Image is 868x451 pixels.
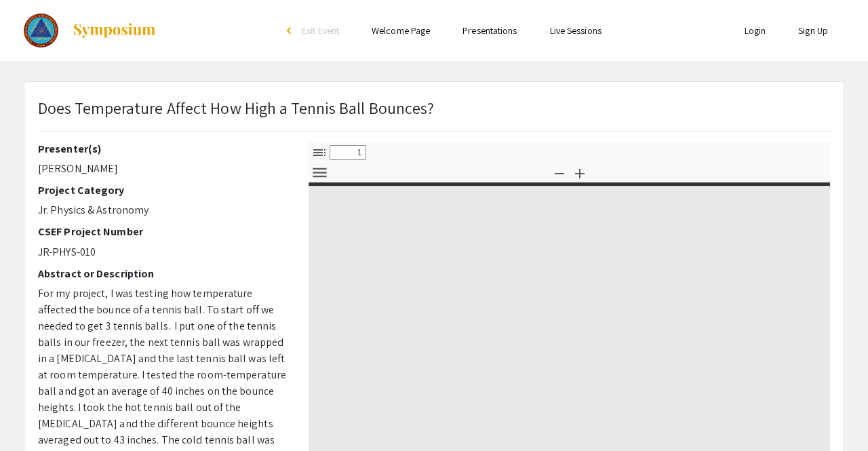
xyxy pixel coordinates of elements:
[308,142,331,162] button: Toggle Sidebar
[38,267,288,280] h2: Abstract or Description
[745,24,766,37] a: Login
[548,163,571,182] button: Zoom Out
[38,225,288,238] h2: CSEF Project Number
[550,24,601,37] a: Live Sessions
[38,244,288,260] p: JR-PHYS-010
[462,24,517,37] a: Presentations
[302,24,339,37] span: Exit Event
[308,163,331,182] button: Tools
[38,202,288,218] p: Jr. Physics & Astronomy
[38,184,288,197] h2: Project Category
[798,24,828,37] a: Sign Up
[38,161,288,177] p: [PERSON_NAME]
[372,24,430,37] a: Welcome Page
[24,14,157,47] a: The 2023 Colorado Science & Engineering Fair
[287,26,295,35] div: arrow_back_ios
[330,145,366,160] input: Page
[24,14,58,47] img: The 2023 Colorado Science & Engineering Fair
[72,22,157,39] img: Symposium by ForagerOne
[38,142,288,155] h2: Presenter(s)
[568,163,591,182] button: Zoom In
[38,96,435,120] p: Does Temperature Affect How High a Tennis Ball Bounces?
